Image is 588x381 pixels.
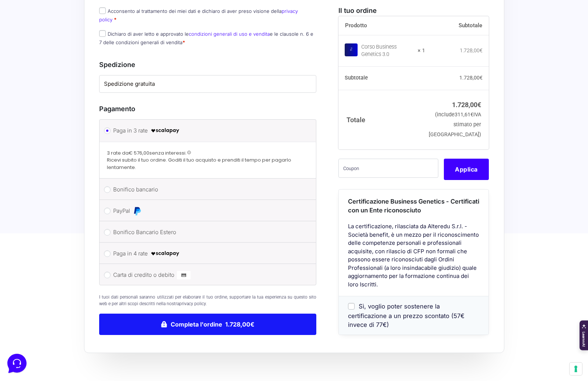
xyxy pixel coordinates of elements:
[12,105,50,110] span: Find an Answer
[338,16,425,35] th: Prodotto
[6,236,51,253] button: Home
[477,100,481,108] span: €
[177,271,191,279] img: Carta di credito o debito
[6,6,124,29] h2: Hello from Marketers 👋
[12,41,60,47] span: Your Conversations
[113,269,300,281] label: Carta di credito o debito
[425,16,489,35] th: Subtotale
[104,80,312,88] label: Spedizione gratuita
[121,53,136,60] p: 7m ago
[63,247,84,253] p: Messages
[15,54,24,63] img: dark
[9,50,139,72] a: MarketersYou:[PERSON_NAME], volevo sapere se fosse previsto uno sconto per chi paga in un unica s...
[452,100,481,108] bdi: 1.728,00
[53,80,103,85] span: Start a Conversation
[99,294,317,307] p: I tuoi dati personali saranno utilizzati per elaborare il tuo ordine, supportare la tua esperienz...
[17,59,26,68] img: dark
[31,53,116,60] span: Marketers
[581,331,587,346] span: LearnnAI
[459,75,483,81] bdi: 1.728,00
[12,75,136,90] button: Start a Conversation
[345,43,358,56] img: Corso Business Genetics 3.0
[113,227,300,238] label: Bonifico Bancario Estero
[361,43,413,58] div: Corso Business Genetics 3.0
[189,31,270,37] a: condizioni generali di uso e vendita
[429,112,481,138] small: (include IVA stimato per [GEOGRAPHIC_DATA])
[444,158,489,180] button: Applica
[99,30,106,37] input: Dichiaro di aver letto e approvato lecondizioni generali di uso e venditae le clausole n. 6 e 7 d...
[150,126,180,135] img: scalapay-logo-black.png
[96,236,142,253] button: Help
[338,158,438,177] input: Coupon
[99,31,313,45] label: Dichiaro di aver letto e approvato le e le clausole n. 6 e 7 delle condizioni generali di vendita
[114,247,124,253] p: Help
[12,59,21,68] img: dark
[99,8,298,22] label: Acconsento al trattamento dei miei dati e dichiaro di aver preso visione della
[348,303,355,309] input: Sì, voglio poter sostenere la certificazione a un prezzo scontato (57€ invece di 77€)
[348,303,465,328] span: Sì, voglio poter sostenere la certificazione a un prezzo scontato (57€ invece di 77€)
[119,41,136,47] a: See all
[113,125,300,136] label: Paga in 3 rate
[460,47,483,53] bdi: 1.728,00
[338,66,425,90] th: Subtotale
[133,207,142,215] img: PayPal
[470,112,473,118] span: €
[113,184,300,195] label: Bonifico bancario
[99,314,317,335] button: Completa l'ordine 1.728,00€
[580,320,588,350] div: Apri il pannello di LearnnAI
[338,90,425,149] th: Totale
[51,236,97,253] button: Messages
[570,363,582,375] button: Le tue preferenze relative al consenso per le tecnologie di tracciamento
[150,249,180,258] img: scalapay-logo-black.png
[348,197,479,214] span: Certificazione Business Genetics - Certificati con un Ente riconosciuto
[31,62,116,69] p: You: [PERSON_NAME], volevo sapere se fosse previsto uno sconto per chi paga in un unica soluzione...
[418,47,425,54] strong: × 1
[99,104,317,114] h3: Pagamento
[113,205,300,216] label: PayPal
[92,105,136,110] a: Open Help Center
[6,352,28,374] iframe: Customerly Messenger Launcher
[17,120,121,128] input: Search for an Article...
[338,6,489,15] h3: Il tuo ordine
[480,75,483,81] span: €
[339,222,488,296] div: La certificazione, rilasciata da Alteredu S.r.l. - Società benefit, è un mezzo per il riconoscime...
[455,112,473,118] span: 311,61
[99,60,317,70] h3: Spedizione
[99,7,106,14] input: Acconsento al trattamento dei miei dati e dichiaro di aver preso visione dellaprivacy policy
[480,47,483,53] span: €
[113,248,300,259] label: Paga in 4 rate
[22,247,35,253] p: Home
[179,301,206,306] a: privacy policy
